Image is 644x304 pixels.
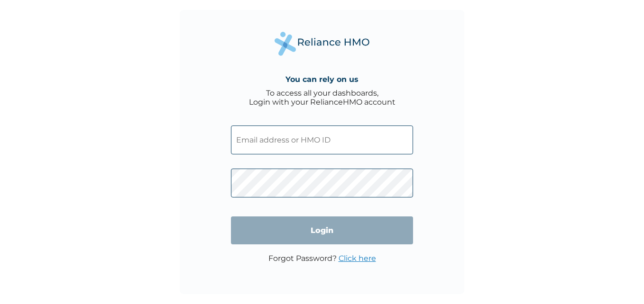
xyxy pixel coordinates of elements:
input: Email address or HMO ID [231,125,413,154]
input: Login [231,216,413,244]
a: Click here [339,254,376,263]
h4: You can rely on us [285,75,359,84]
p: Forgot Password? [268,254,376,263]
div: To access all your dashboards, Login with your RelianceHMO account [249,89,396,107]
img: Reliance Health's Logo [275,32,369,56]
